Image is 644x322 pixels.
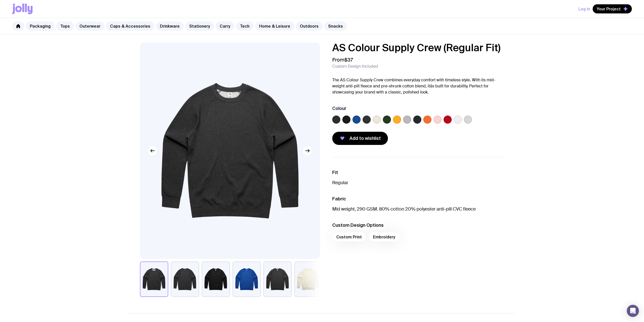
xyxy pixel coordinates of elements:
[332,206,504,212] p: Mid weight, 290 GSM. 80% cotton 20% polyester anti-pill CVC fleece
[593,4,632,13] button: Your Project
[332,169,504,176] h3: Fit
[349,135,381,141] span: Add to wishlist
[578,4,590,13] button: Log In
[332,43,504,53] h1: AS Colour Supply Crew (Regular Fit)
[324,22,347,31] a: Snacks
[332,64,378,69] span: Custom Design Included
[344,56,353,63] span: $37
[106,22,154,31] a: Caps & Accessories
[332,57,353,63] span: From
[332,77,504,95] p: The AS Colour Supply Crew combines everyday comfort with timeless style. With its mid-weight anti...
[75,22,105,31] a: Outerwear
[236,22,254,31] a: Tech
[597,6,621,11] span: Your Project
[185,22,214,31] a: Stationery
[56,22,74,31] a: Tops
[332,105,346,111] h3: Colour
[296,22,323,31] a: Outdoors
[26,22,55,31] a: Packaging
[332,196,504,202] h3: Fabric
[332,132,388,145] button: Add to wishlist
[255,22,294,31] a: Home & Leisure
[156,22,184,31] a: Drinkware
[332,180,504,186] p: Regular
[627,305,639,317] div: Open Intercom Messenger
[332,222,504,228] h3: Custom Design Options
[216,22,234,31] a: Carry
